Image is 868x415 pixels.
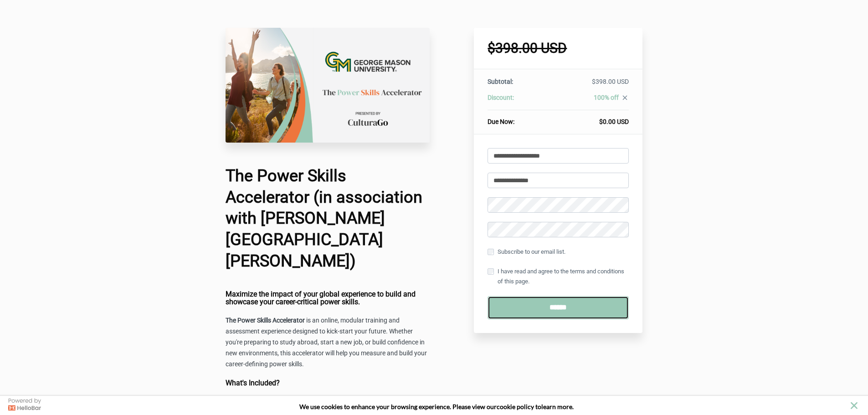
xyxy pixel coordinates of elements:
span: learn more. [541,403,574,410]
th: Discount: [488,93,547,110]
label: Subscribe to our email list. [488,247,565,257]
th: Due Now: [488,110,547,127]
h1: The Power Skills Accelerator (in association with [PERSON_NAME][GEOGRAPHIC_DATA][PERSON_NAME]) [226,165,430,272]
input: Subscribe to our email list. [488,249,494,255]
td: $398.00 USD [547,77,629,93]
span: Subtotal: [488,78,513,85]
button: close [848,400,860,411]
span: 100% off [594,94,619,101]
h4: What's Included? [226,379,430,387]
i: close [621,94,629,102]
input: I have read and agree to the terms and conditions of this page. [488,268,494,275]
span: We use cookies to enhance your browsing experience. Please view our [299,403,497,410]
a: cookie policy [497,403,534,410]
h4: Maximize the impact of your global experience to build and showcase your career-critical power sk... [226,290,430,306]
strong: The Power Skills Accelerator [226,317,305,324]
img: a3e68b-4460-fe2-a77a-207fc7264441_University_Check_Out_Page_17_.png [226,28,430,143]
p: is an online, modular training and assessment experience designed to kick-start your future. Whet... [226,315,430,370]
strong: to [535,403,541,410]
h1: $398.00 USD [488,41,629,55]
label: I have read and agree to the terms and conditions of this page. [488,266,629,287]
a: close [619,94,629,104]
span: $0.00 USD [599,118,629,125]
